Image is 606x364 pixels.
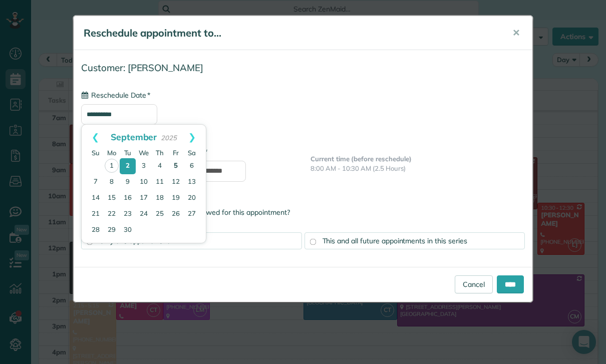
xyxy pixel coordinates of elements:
a: 18 [152,190,168,206]
span: Thursday [156,149,164,157]
b: Current time (before reschedule) [311,155,412,163]
span: Current Date: [DATE] [81,127,525,137]
a: Next [178,125,206,150]
a: 30 [120,222,136,238]
span: Saturday [188,149,196,157]
span: September [111,131,157,142]
a: 11 [152,174,168,190]
span: Monday [107,149,116,157]
a: Cancel [455,275,493,293]
span: This and all future appointments in this series [323,236,467,245]
span: Sunday [92,149,100,157]
a: 2 [120,158,136,174]
a: 23 [120,206,136,222]
a: 16 [120,190,136,206]
a: 24 [136,206,152,222]
a: 20 [184,190,200,206]
a: 12 [168,174,184,190]
a: 28 [88,222,104,238]
h5: Reschedule appointment to... [84,26,498,40]
a: 25 [152,206,168,222]
a: 14 [88,190,104,206]
span: Only this appointment [99,236,169,245]
a: Prev [82,125,109,150]
a: 29 [104,222,120,238]
a: 26 [168,206,184,222]
a: 13 [184,174,200,190]
span: Wednesday [139,149,149,157]
label: Apply changes to [81,218,525,228]
p: 8:00 AM - 10:30 AM (2.5 Hours) [311,164,525,173]
label: Reschedule Date [81,90,150,100]
a: 10 [136,174,152,190]
span: Tuesday [124,149,132,157]
a: 5 [168,158,184,174]
a: 17 [136,190,152,206]
a: 22 [104,206,120,222]
h4: Customer: [PERSON_NAME] [81,63,525,73]
a: 21 [88,206,104,222]
a: 1 [105,159,119,173]
a: 9 [120,174,136,190]
a: 27 [184,206,200,222]
a: 19 [168,190,184,206]
span: Friday [173,149,179,157]
a: 15 [104,190,120,206]
span: ✕ [512,27,520,39]
input: Only this appointment [87,238,93,245]
a: 8 [104,174,120,190]
a: 6 [184,158,200,174]
a: 3 [136,158,152,174]
a: 4 [152,158,168,174]
span: 2025 [161,134,177,142]
input: This and all future appointments in this series [310,238,316,245]
a: 7 [88,174,104,190]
